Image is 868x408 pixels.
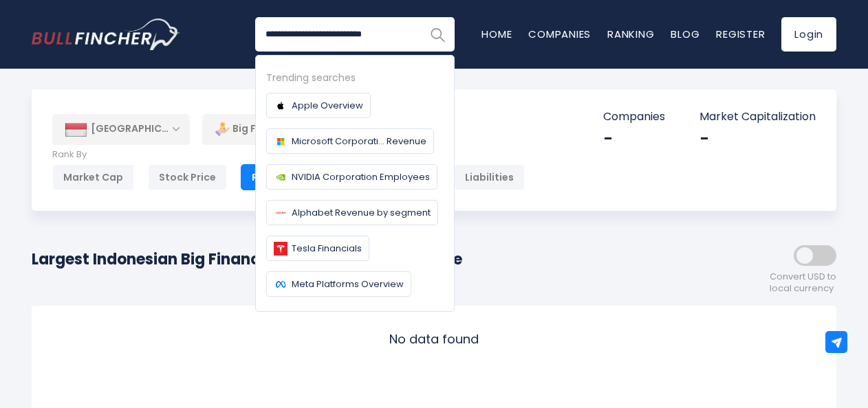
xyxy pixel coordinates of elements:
a: NVIDIA Corporation Employees [266,164,437,190]
div: Market Cap [52,164,134,190]
span: Microsoft Corporati... Revenue [292,134,426,148]
div: No data found [43,317,825,361]
span: NVIDIA Corporation Employees [292,170,430,184]
a: Go to homepage [32,19,180,50]
a: Microsoft Corporati... Revenue [266,128,434,154]
div: - [699,128,816,149]
a: Ranking [607,27,654,41]
div: - [603,128,665,149]
a: Tesla Financials [266,236,369,261]
p: Companies [603,110,665,124]
a: Apple Overview [266,93,371,118]
p: Rank By [52,149,525,161]
span: Alphabet Revenue by segment [292,205,431,220]
a: Login [781,17,836,52]
img: Bullfincher logo [32,19,180,50]
span: Apple Overview [292,98,363,113]
a: Alphabet Revenue by segment [266,200,438,225]
img: Company logo [274,135,287,148]
a: Register [716,27,765,41]
a: Home [481,27,512,41]
span: Convert USD to local currency [770,271,836,295]
img: Company logo [274,277,287,291]
p: Market Capitalization [699,110,816,124]
span: Meta Platforms Overview [292,277,404,291]
img: Company logo [274,242,287,256]
a: Meta Platforms Overview [266,271,411,297]
img: Company logo [274,206,287,220]
a: Blog [671,27,699,41]
div: Trending searches [266,70,444,86]
div: Big Financials [202,113,443,145]
img: Company logo [274,170,287,184]
button: Search [420,17,455,52]
h1: Largest Indonesian Big Financial Companies by Revenue [32,248,462,271]
div: Liabilities [454,164,525,190]
div: Stock Price [148,164,227,190]
span: Tesla Financials [292,241,362,256]
div: [GEOGRAPHIC_DATA] [52,114,190,144]
a: Companies [528,27,591,41]
div: Revenue [241,164,305,190]
img: Company logo [274,99,287,113]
